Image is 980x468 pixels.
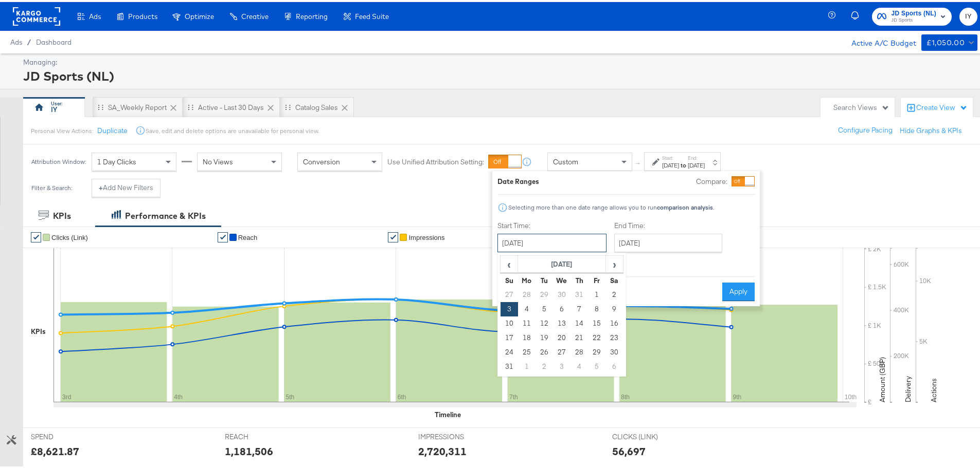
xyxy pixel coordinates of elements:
[605,343,623,358] td: 30
[536,314,553,329] td: 12
[518,286,536,300] td: 28
[892,14,937,23] span: JD Sports
[295,101,338,110] div: Catalog Sales
[89,10,101,18] span: Ads
[571,358,588,372] td: 4
[605,314,623,329] td: 16
[508,202,715,209] div: Selecting more than one date range allows you to run .
[588,343,605,358] td: 29
[536,343,553,358] td: 26
[241,10,269,18] span: Creative
[10,36,22,44] span: Ads
[571,300,588,314] td: 7
[553,286,571,300] td: 30
[518,271,536,286] th: Mo
[108,101,167,110] div: SA_Weekly Report
[435,408,461,418] div: Timeline
[22,36,36,44] span: /
[518,314,536,329] td: 11
[31,156,86,163] div: Attribution Window:
[929,376,938,400] text: Actions
[605,286,623,300] td: 2
[892,6,937,17] span: JD Sports (NL)
[99,181,103,191] strong: +
[146,125,319,133] div: Save, edit and delete options are unavailable for personal view.
[553,271,571,286] th: We
[518,358,536,372] td: 1
[23,55,975,65] div: Managing:
[31,125,93,133] div: Personal View Actions:
[722,280,755,299] button: Apply
[296,10,328,18] span: Reporting
[408,232,444,239] span: Impressions
[921,32,977,49] button: £1,050.00
[926,34,965,47] div: £1,050.00
[959,6,977,24] button: IY
[92,177,161,195] button: +Add New Filters
[536,271,553,286] th: Tu
[916,101,968,111] div: Create View
[225,430,302,440] span: REACH
[571,271,588,286] th: Th
[553,358,571,372] td: 3
[605,329,623,343] td: 23
[501,314,518,329] td: 10
[605,271,623,286] th: Sa
[238,232,258,239] span: Reach
[614,219,726,229] label: End Time:
[588,329,605,343] td: 22
[303,155,340,164] span: Conversion
[553,155,578,164] span: Custom
[696,175,727,184] label: Compare:
[53,208,71,220] div: KPIs
[128,10,157,18] span: Products
[51,232,88,239] span: Clicks (Link)
[553,314,571,329] td: 13
[662,153,679,159] label: Start:
[31,442,79,457] div: £8,621.87
[388,230,398,240] a: ✔
[497,175,539,184] div: Date Ranges
[553,343,571,358] td: 27
[588,286,605,300] td: 1
[225,442,273,457] div: 1,181,506
[97,124,128,134] button: Duplicate
[97,155,136,164] span: 1 Day Clicks
[633,160,643,163] span: ↑
[285,102,291,108] div: Drag to reorder tab
[198,101,264,110] div: Active - Last 30 Days
[605,358,623,372] td: 6
[688,153,705,159] label: End:
[612,430,689,440] span: CLICKS (LINK)
[903,374,913,400] text: Delivery
[218,230,228,240] a: ✔
[553,329,571,343] td: 20
[607,254,622,270] span: ›
[518,329,536,343] td: 18
[536,358,553,372] td: 2
[501,358,518,372] td: 31
[588,300,605,314] td: 8
[355,10,389,18] span: Feed Suite
[501,271,518,286] th: Su
[872,6,952,24] button: JD Sports (NL)JD Sports
[831,119,900,138] button: Configure Pacing
[518,343,536,358] td: 25
[36,36,72,44] span: Dashboard
[501,329,518,343] td: 17
[501,286,518,300] td: 27
[418,430,495,440] span: IMPRESSIONS
[98,102,103,108] div: Drag to reorder tab
[23,65,975,83] div: JD Sports (NL)
[536,300,553,314] td: 5
[833,101,889,110] div: Search Views
[387,155,484,165] label: Use Unified Attribution Setting:
[518,300,536,314] td: 4
[841,32,916,48] div: Active A/C Budget
[688,159,705,167] div: [DATE]
[571,286,588,300] td: 31
[51,103,57,113] div: IY
[518,254,606,271] th: [DATE]
[31,230,41,240] a: ✔
[878,355,887,400] text: Amount (GBP)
